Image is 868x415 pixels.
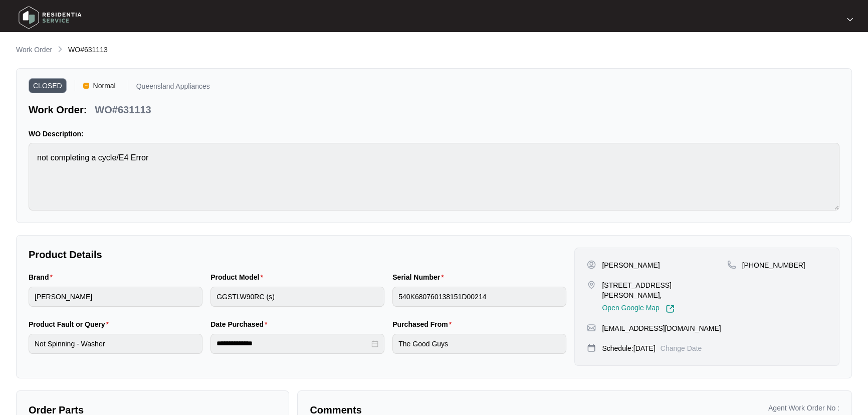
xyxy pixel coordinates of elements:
[602,343,655,353] p: Schedule: [DATE]
[29,143,839,211] textarea: not completing a cycle/E4 Error
[666,304,675,313] img: Link-External
[392,334,566,354] input: Purchased From
[68,46,108,54] span: WO#631113
[216,338,369,349] input: Date Purchased
[29,78,67,93] span: CLOSED
[602,304,674,313] a: Open Google Map
[727,260,736,269] img: map-pin
[29,272,57,282] label: Brand
[95,103,151,117] p: WO#631113
[661,343,702,353] p: Change Date
[136,83,210,93] p: Queensland Appliances
[742,260,805,270] p: [PHONE_NUMBER]
[768,403,839,413] p: Agent Work Order No :
[14,45,54,56] a: Work Order
[602,280,727,300] p: [STREET_ADDRESS][PERSON_NAME],
[602,323,721,333] p: [EMAIL_ADDRESS][DOMAIN_NAME]
[587,323,596,332] img: map-pin
[392,272,448,282] label: Serial Number
[83,83,89,89] img: Vercel Logo
[847,17,853,22] img: dropdown arrow
[29,287,202,307] input: Brand
[392,319,456,329] label: Purchased From
[587,280,596,289] img: map-pin
[602,260,660,270] p: [PERSON_NAME]
[392,287,566,307] input: Serial Number
[587,260,596,269] img: user-pin
[29,319,113,329] label: Product Fault or Query
[29,334,202,354] input: Product Fault or Query
[210,272,267,282] label: Product Model
[29,248,566,262] p: Product Details
[29,103,87,117] p: Work Order:
[15,3,85,33] img: residentia service logo
[210,287,384,307] input: Product Model
[29,129,839,139] p: WO Description:
[210,319,271,329] label: Date Purchased
[587,343,596,352] img: map-pin
[56,45,64,53] img: chevron-right
[89,78,120,93] span: Normal
[16,45,52,55] p: Work Order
